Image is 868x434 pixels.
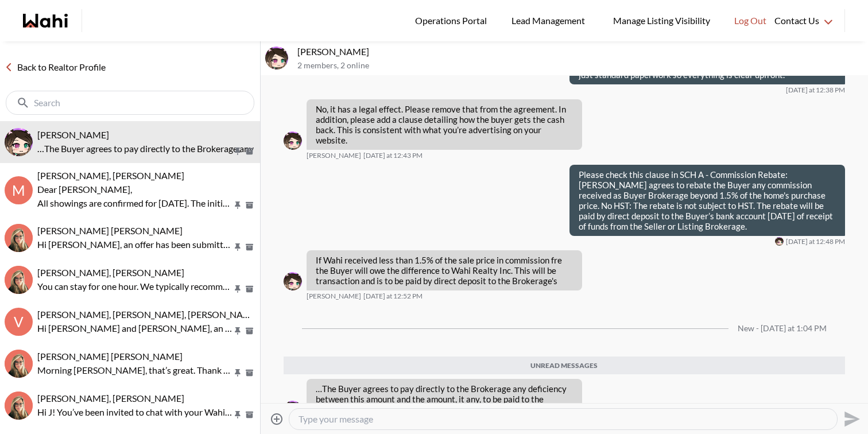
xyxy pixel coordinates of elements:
[37,351,183,362] span: [PERSON_NAME] [PERSON_NAME]
[363,292,423,301] time: 2025-09-26T16:52:12.281Z
[232,200,243,210] button: Pin
[243,200,255,210] button: Archive
[5,308,33,336] div: V
[284,131,302,150] div: liuhong chen
[579,169,836,231] p: Please check this clause in SCH A - Commission Rebate: [PERSON_NAME] agrees to rebate the Buyer a...
[786,237,845,246] time: 2025-09-26T16:48:27.597Z
[297,46,863,57] p: [PERSON_NAME]
[243,242,255,252] button: Archive
[37,267,184,278] span: [PERSON_NAME], [PERSON_NAME]
[316,104,573,145] p: No, it has a legal effect. Please remove that from the agreement. In addition, please add a claus...
[37,280,232,293] p: You can stay for one hour. We typically recommend planning your visit for about an hour, which gi...
[5,350,33,378] div: Meghan DuCille, Barbara
[775,237,784,246] img: l
[734,13,766,28] span: Log Out
[5,176,33,204] div: M
[34,97,228,108] input: Search
[5,128,33,156] img: l
[37,142,255,156] li: …The Buyer agrees to pay directly to the Brokerage any deficiency between this amount and the amo...
[786,86,845,95] time: 2025-09-26T16:38:25.874Z
[738,324,827,334] div: New - [DATE] at 1:04 PM
[37,363,232,377] p: Morning [PERSON_NAME], that’s great. Thank you so much for the update, looking forward to the vie...
[284,272,302,290] img: l
[5,392,33,420] div: J D, Barbara
[232,326,243,336] button: Pin
[37,129,109,140] span: [PERSON_NAME]
[37,170,184,181] span: [PERSON_NAME], [PERSON_NAME]
[243,368,255,378] button: Archive
[5,266,33,294] img: V
[232,284,243,294] button: Pin
[37,238,232,251] p: Hi [PERSON_NAME], an offer has been submitted for [STREET_ADDRESS][PERSON_NAME]. If you’re still ...
[511,13,589,28] span: Lead Management
[265,46,288,69] img: l
[284,272,302,290] div: liuhong chen
[307,151,361,160] span: [PERSON_NAME]
[265,46,288,69] div: liuhong chen, Faraz
[37,183,232,196] p: Dear [PERSON_NAME],
[5,350,33,378] img: M
[5,392,33,420] img: J
[775,237,784,246] div: liuhong chen
[37,309,259,320] span: [PERSON_NAME], [PERSON_NAME], [PERSON_NAME]
[37,393,184,404] span: [PERSON_NAME], [PERSON_NAME]
[363,151,423,160] time: 2025-09-26T16:43:55.992Z
[297,61,863,71] p: 2 members , 2 online
[23,14,68,28] a: Wahi homepage
[284,131,302,150] img: l
[37,405,232,419] p: Hi J! You’ve been invited to chat with your Wahi Realtor, [PERSON_NAME]. Feel free to reach out u...
[307,292,361,301] span: [PERSON_NAME]
[243,146,255,156] button: Archive
[232,368,243,378] button: Pin
[415,13,491,28] span: Operations Portal
[284,356,845,375] div: Unread messages
[5,128,33,156] div: liuhong chen, Faraz
[299,413,828,425] textarea: Type your message
[232,242,243,252] button: Pin
[838,406,863,432] button: Send
[243,410,255,420] button: Archive
[5,266,33,294] div: Volodymyr Vozniak, Barb
[284,401,302,419] img: l
[243,326,255,336] button: Archive
[284,401,302,419] div: liuhong chen
[610,13,714,28] span: Manage Listing Visibility
[243,284,255,294] button: Archive
[232,146,243,156] button: Pin
[37,196,232,210] p: All showings are confirmed for [DATE]. The initial showing will commence at 3:30 PM at [GEOGRAPHI...
[37,321,232,335] p: Hi [PERSON_NAME] and [PERSON_NAME], an offer has been submitted for [STREET_ADDRESS][PERSON_NAME]...
[5,224,33,252] img: A
[232,410,243,420] button: Pin
[316,255,573,286] p: If Wahi received less than 1.5% of the sale price in commission fre the Buyer will owe the differ...
[37,225,183,236] span: [PERSON_NAME] [PERSON_NAME]
[5,224,33,252] div: Arek Klauza, Barbara
[316,383,573,414] li: …The Buyer agrees to pay directly to the Brokerage any deficiency between this amount and the amo...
